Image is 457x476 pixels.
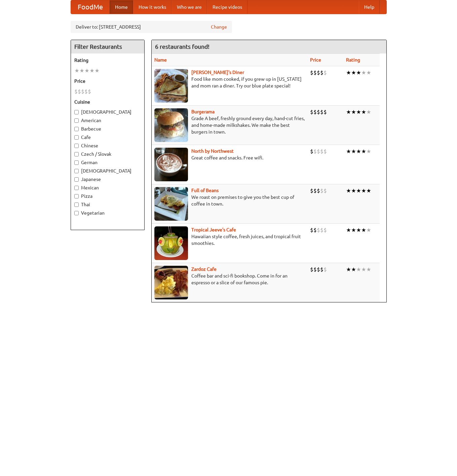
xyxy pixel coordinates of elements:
[320,148,323,155] li: $
[74,201,141,208] label: Thai
[81,88,84,95] li: $
[366,108,371,116] li: ★
[71,21,232,33] div: Deliver to: [STREET_ADDRESS]
[191,266,217,272] a: Zardoz Cafe
[94,67,100,74] li: ★
[356,266,361,273] li: ★
[313,108,317,116] li: $
[84,67,89,74] li: ★
[356,108,361,116] li: ★
[74,176,141,183] label: Japanese
[351,226,356,234] li: ★
[74,184,141,191] label: Mexican
[313,69,317,76] li: $
[84,88,88,95] li: $
[154,272,305,286] p: Coffee bar and sci-fi bookshop. Come in for an espresso or a slice of our famous pie.
[310,108,313,116] li: $
[74,211,79,215] input: Vegetarian
[71,40,144,53] h4: Filter Restaurants
[310,148,313,155] li: $
[74,160,79,165] input: German
[313,148,317,155] li: $
[74,109,141,115] label: [DEMOGRAPHIC_DATA]
[366,187,371,194] li: ★
[74,177,79,182] input: Japanese
[154,226,188,260] img: jeeves.jpg
[89,67,94,74] li: ★
[323,187,327,194] li: $
[323,69,327,76] li: $
[154,108,188,142] img: burgerama.jpg
[74,110,79,114] input: [DEMOGRAPHIC_DATA]
[323,266,327,273] li: $
[320,69,323,76] li: $
[154,148,188,181] img: north.jpg
[361,266,366,273] li: ★
[74,118,79,123] input: American
[346,108,351,116] li: ★
[154,187,188,221] img: beans.jpg
[74,152,79,156] input: Czech / Slovak
[346,226,351,234] li: ★
[74,159,141,166] label: German
[191,109,215,114] a: Burgerama
[154,233,305,247] p: Hawaiian style coffee, fresh juices, and tropical fruit smoothies.
[74,67,79,74] li: ★
[74,127,79,131] input: Barbecue
[79,67,84,74] li: ★
[310,266,313,273] li: $
[154,76,305,89] p: Food like mom cooked, if you grew up in [US_STATE] and mom ran a diner. Try our blue plate special!
[74,151,141,157] label: Czech / Slovak
[74,203,79,207] input: Thai
[320,187,323,194] li: $
[323,226,327,234] li: $
[346,187,351,194] li: ★
[74,88,78,95] li: $
[317,266,320,273] li: $
[154,194,305,207] p: We roast on premises to give you the best cup of coffee in town.
[110,0,133,14] a: Home
[351,69,356,76] li: ★
[78,88,81,95] li: $
[361,148,366,155] li: ★
[191,227,236,232] a: Tropical Jeeve's Cafe
[74,57,141,64] h5: Rating
[361,108,366,116] li: ★
[74,186,79,190] input: Mexican
[351,148,356,155] li: ★
[366,266,371,273] li: ★
[346,266,351,273] li: ★
[191,70,244,75] a: [PERSON_NAME]'s Diner
[366,226,371,234] li: ★
[74,99,141,105] h5: Cuisine
[351,187,356,194] li: ★
[191,188,219,193] a: Full of Beans
[71,0,110,14] a: FoodMe
[361,187,366,194] li: ★
[310,57,321,63] a: Price
[320,226,323,234] li: $
[313,266,317,273] li: $
[207,0,247,14] a: Recipe videos
[313,226,317,234] li: $
[154,57,167,63] a: Name
[191,148,234,154] a: North by Northwest
[320,108,323,116] li: $
[317,108,320,116] li: $
[74,134,141,141] label: Cafe
[351,266,356,273] li: ★
[317,148,320,155] li: $
[356,226,361,234] li: ★
[154,266,188,299] img: zardoz.jpg
[346,57,360,63] a: Rating
[356,69,361,76] li: ★
[361,69,366,76] li: ★
[359,0,380,14] a: Help
[74,78,141,84] h5: Price
[74,142,141,149] label: Chinese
